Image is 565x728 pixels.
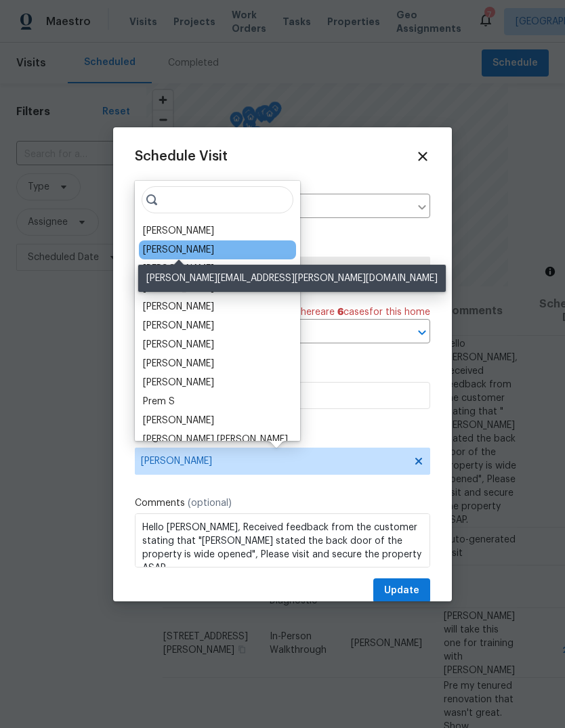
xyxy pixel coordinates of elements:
[143,433,288,446] div: [PERSON_NAME] [PERSON_NAME]
[143,338,214,351] div: [PERSON_NAME]
[143,243,214,257] div: [PERSON_NAME]
[143,414,214,427] div: [PERSON_NAME]
[295,305,430,319] span: There are case s for this home
[135,150,228,163] span: Schedule Visit
[188,498,232,508] span: (optional)
[138,265,446,292] div: [PERSON_NAME][EMAIL_ADDRESS][PERSON_NAME][DOMAIN_NAME]
[135,180,430,194] label: Home
[337,307,343,317] span: 6
[143,262,214,276] div: [PERSON_NAME]
[143,357,214,370] div: [PERSON_NAME]
[143,376,214,389] div: [PERSON_NAME]
[413,323,432,342] button: Open
[141,456,406,467] span: [PERSON_NAME]
[373,578,430,603] button: Update
[415,149,430,164] span: Close
[143,395,175,408] div: Prem S
[384,582,419,599] span: Update
[143,319,214,333] div: [PERSON_NAME]
[143,300,214,314] div: [PERSON_NAME]
[143,224,214,238] div: [PERSON_NAME]
[135,513,430,568] textarea: Hello [PERSON_NAME], Received feedback from the customer stating that "[PERSON_NAME] stated the b...
[135,496,430,510] label: Comments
